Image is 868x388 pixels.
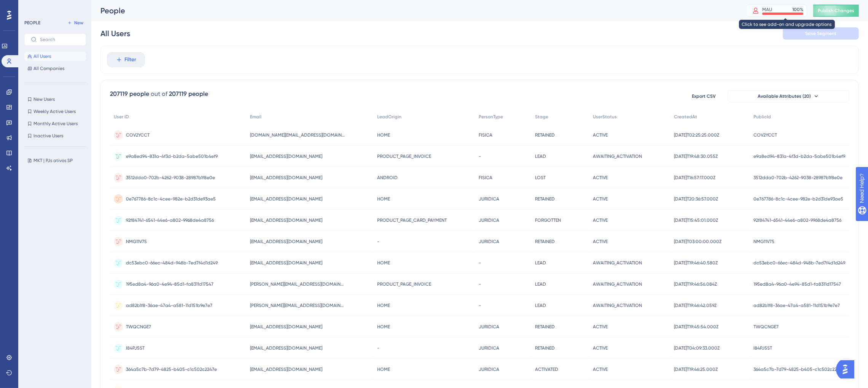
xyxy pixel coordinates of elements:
span: ACTIVE [593,132,608,138]
div: out of [151,89,167,99]
span: New Users [33,96,55,102]
span: HOME [377,196,390,202]
span: 364a5c7b-7d79-4825-b405-c1c502c2247e [126,366,217,372]
span: LeadOrigin [377,114,401,120]
span: [EMAIL_ADDRESS][DOMAIN_NAME] [250,239,322,245]
span: [EMAIL_ADDRESS][DOMAIN_NAME] [250,260,322,266]
span: PersonType [479,114,503,120]
span: HOME [377,260,390,266]
span: LOST [535,175,546,181]
span: [DATE]T19:46:40.580Z [674,260,718,266]
span: [DATE]T19:46:56.084Z [674,281,717,287]
span: 364a5c7b-7d79-4825-b405-c1c502c2247e [753,366,844,372]
span: [EMAIL_ADDRESS][DOMAIN_NAME] [250,153,322,159]
div: All Users [100,28,130,39]
button: Publish Changes [813,5,859,17]
button: Weekly Active Users [24,107,86,116]
span: 0e767786-8c1c-4cee-982e-b2d31de93ae5 [126,196,216,202]
div: People [100,5,727,16]
span: ACTIVE [593,175,608,181]
span: AWAITING_ACTIVATION [593,260,642,266]
span: Save Segment [805,30,836,37]
span: LEAD [535,281,546,287]
span: Export CSV [692,93,716,99]
span: JURIDICA [479,196,499,202]
span: Filter [125,55,137,64]
span: [DATE]T02:25:25.000Z [674,132,719,138]
span: JURIDICA [479,366,499,372]
button: New [65,18,86,27]
span: [EMAIL_ADDRESS][DOMAIN_NAME] [250,366,322,372]
span: Stage [535,114,548,120]
span: UserStatus [593,114,617,120]
span: FORGOTTEN [535,217,561,223]
span: [EMAIL_ADDRESS][DOMAIN_NAME] [250,324,322,330]
span: User ID [114,114,129,120]
span: RETAINED [535,196,555,202]
span: 92f84741-6541-44e6-a802-9968de4a8756 [753,217,841,223]
div: 207119 people [110,89,149,99]
span: LEAD [535,302,546,308]
span: New [74,20,83,26]
button: Inactive Users [24,131,86,140]
span: JURIDICA [479,345,499,351]
span: 3512dda0-702b-4262-9038-28987b1f8e0e [753,175,843,181]
div: 100 % [792,6,803,13]
span: e9a8ed94-831a-4f3d-b2da-5abe501b4ef9 [126,153,218,159]
span: Available Attributes (20) [758,93,811,99]
span: [DATE]T16:57:17.000Z [674,175,715,181]
span: PublicId [753,114,771,120]
span: FISICA [479,132,492,138]
span: [DATE]T04:09:33.000Z [674,345,720,351]
span: ACTIVE [593,196,608,202]
iframe: UserGuiding AI Assistant Launcher [836,358,859,381]
span: [DATE]T19:45:54.000Z [674,324,718,330]
span: dc53ebc0-66ec-484d-948b-7ed7f4d1d249 [126,260,218,266]
span: FISICA [479,175,492,181]
span: LEAD [535,260,546,266]
span: - [479,260,481,266]
span: Need Help? [18,2,48,11]
span: ACTIVE [593,345,608,351]
span: Weekly Active Users [33,108,76,114]
span: dc53ebc0-66ec-484d-948b-7ed7f4d1d249 [753,260,845,266]
button: All Companies [24,64,86,73]
div: MAU [762,6,772,13]
span: I84PJ5ST [753,345,772,351]
span: [DATE]T19:46:42.059Z [674,302,717,308]
span: ad82b1f8-36ae-47a4-a581-11d151b9e7e7 [753,302,840,308]
span: I84PJ5ST [126,345,145,351]
span: TWQCNGE7 [753,324,779,330]
button: New Users [24,95,86,104]
span: - [377,345,379,351]
button: MKT | PJs ativos SP [24,156,91,165]
span: AWAITING_ACTIVATION [593,153,642,159]
div: PEOPLE [24,20,40,26]
span: ACTIVE [593,239,608,245]
span: All Companies [33,65,64,72]
span: HOME [377,132,390,138]
span: HOME [377,366,390,372]
span: - [479,153,481,159]
button: Filter [107,52,145,67]
button: Available Attributes (20) [728,90,849,102]
span: ACTIVATED [535,366,558,372]
span: COV2YCCT [126,132,150,138]
span: HOME [377,302,390,308]
span: Inactive Users [33,133,63,139]
span: JURIDICA [479,239,499,245]
span: Email [250,114,261,120]
span: - [479,302,481,308]
button: Monthly Active Users [24,119,86,128]
span: 0e767786-8c1c-4cee-982e-b2d31de93ae5 [753,196,843,202]
span: JURIDICA [479,217,499,223]
span: ACTIVE [593,217,608,223]
span: All Users [33,53,51,59]
span: - [479,281,481,287]
span: JURIDICA [479,324,499,330]
span: COV2YCCT [753,132,777,138]
span: [EMAIL_ADDRESS][DOMAIN_NAME] [250,196,322,202]
span: RETAINED [535,132,555,138]
span: AWAITING_ACTIVATION [593,302,642,308]
span: [EMAIL_ADDRESS][DOMAIN_NAME] [250,217,322,223]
